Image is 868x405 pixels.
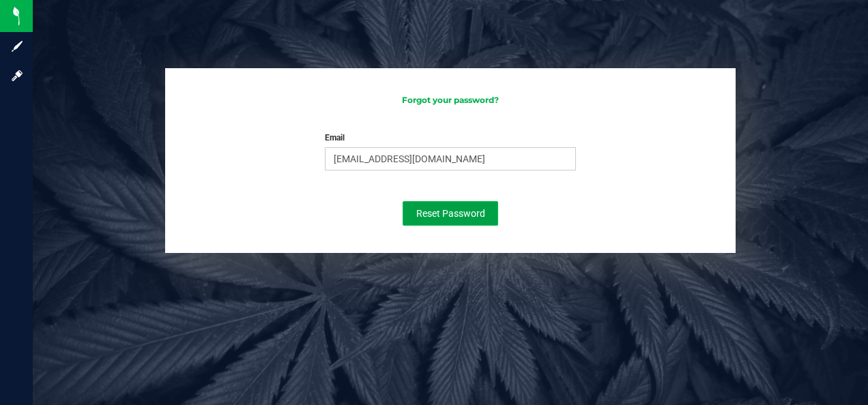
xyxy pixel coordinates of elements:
[416,208,485,219] span: Reset Password
[10,69,24,82] inline-svg: Log in
[403,201,498,226] button: Reset Password
[325,132,345,144] label: Email
[10,40,24,53] inline-svg: Sign up
[179,95,722,104] h3: Forgot your password?
[325,147,576,170] input: Email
